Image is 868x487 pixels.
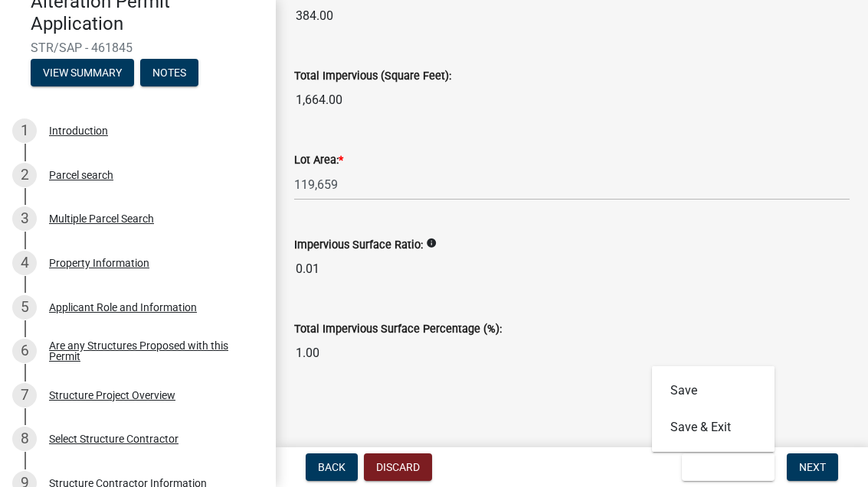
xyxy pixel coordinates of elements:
[140,68,198,80] wm-modal-confirm: Notes
[31,68,134,80] wm-modal-confirm: Summary
[12,206,37,231] div: 3
[49,213,154,224] div: Multiple Parcel Search
[294,324,502,335] label: Total Impervious Surface Percentage (%):
[426,238,437,248] i: info
[652,366,775,452] div: Save & Exit
[12,163,37,187] div: 2
[140,59,198,86] button: Notes
[49,433,179,444] div: Select Structure Contractor
[12,339,37,363] div: 6
[12,119,37,143] div: 1
[694,461,753,473] span: Save & Exit
[682,453,775,481] button: Save & Exit
[31,41,245,55] span: STR/SAP - 461845
[787,453,838,481] button: Next
[49,170,113,180] div: Parcel search
[294,155,343,166] label: Lot Area:
[12,427,37,451] div: 8
[31,59,134,86] button: View Summary
[12,295,37,320] div: 5
[49,340,251,362] div: Are any Structures Proposed with this Permit
[49,125,108,136] div: Introduction
[318,461,346,473] span: Back
[49,302,197,313] div: Applicant Role and Information
[799,461,826,473] span: Next
[49,390,175,401] div: Structure Project Overview
[294,71,451,82] label: Total Impervious (Square Feet):
[12,251,37,275] div: 4
[49,258,149,268] div: Property Information
[12,383,37,407] div: 7
[652,372,775,409] button: Save
[294,240,423,251] label: Impervious Surface Ratio:
[306,453,358,481] button: Back
[364,453,432,481] button: Discard
[652,409,775,446] button: Save & Exit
